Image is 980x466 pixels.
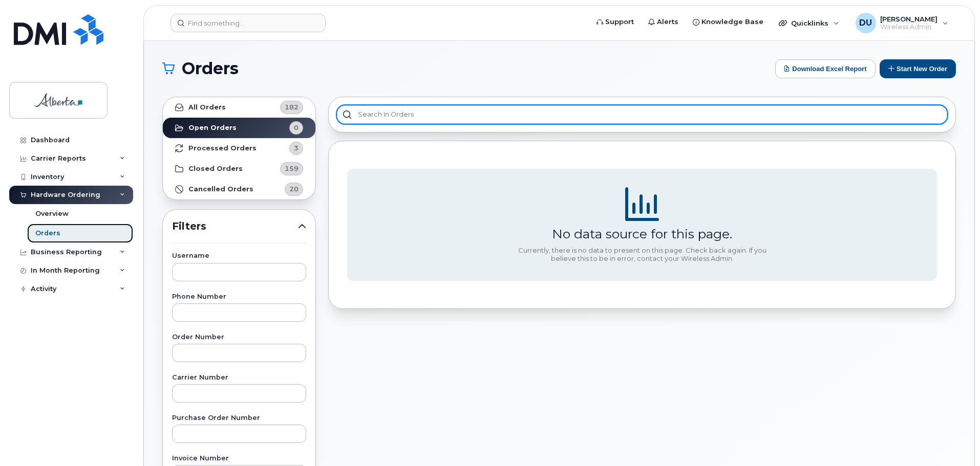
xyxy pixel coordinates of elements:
[182,61,239,76] span: Orders
[172,455,306,462] label: Invoice Number
[163,118,315,138] a: Open Orders0
[172,294,306,300] label: Phone Number
[163,159,315,179] a: Closed Orders159
[188,144,257,152] strong: Processed Orders
[188,185,253,193] strong: Cancelled Orders
[285,102,299,112] span: 182
[172,253,306,259] label: Username
[294,143,299,153] span: 3
[552,226,732,241] div: No data source for this page.
[172,415,306,421] label: Purchase Order Number
[285,164,299,173] span: 159
[163,97,315,118] a: All Orders182
[172,219,298,234] span: Filters
[163,138,315,159] a: Processed Orders3
[775,59,876,78] button: Download Excel Report
[337,105,947,124] input: Search in orders
[172,374,306,381] label: Carrier Number
[188,124,237,132] strong: Open Orders
[163,179,315,199] a: Cancelled Orders20
[188,165,243,173] strong: Closed Orders
[188,103,226,112] strong: All Orders
[289,184,299,194] span: 20
[514,247,770,262] div: Currently, there is no data to present on this page. Check back again. If you believe this to be ...
[294,123,299,132] span: 0
[880,59,956,78] button: Start New Order
[172,334,306,341] label: Order Number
